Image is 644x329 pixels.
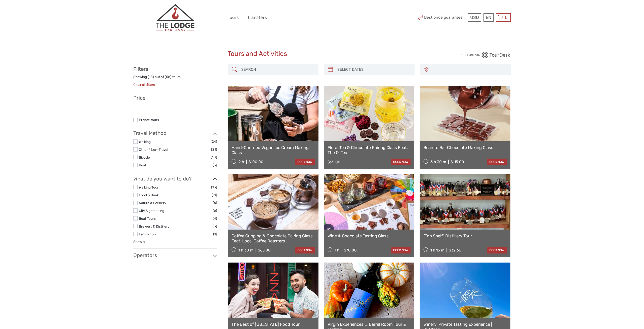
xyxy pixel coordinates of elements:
[139,216,156,221] a: Boat Tours
[231,322,315,327] a: The Best of [US_STATE] Food Tour
[328,160,340,164] div: $65.00
[213,231,217,237] span: (1)
[470,15,479,20] span: USD
[133,83,155,87] a: Clear all filters
[423,145,507,150] a: Bean to Bar Chocolate Making Class
[487,247,507,253] a: book now
[211,147,217,152] span: (21)
[133,176,217,182] h3: What do you want to do?
[149,75,153,79] label: 18
[139,232,156,236] a: Family Fun
[391,159,411,165] a: book now
[139,193,159,197] a: Food & Drink
[133,66,148,72] strong: Filters
[295,159,315,165] a: book now
[211,184,217,190] span: (13)
[231,233,315,244] a: Coffee Cupping & Chocolate Pairing Class Feat. Local Coffee Roasters
[139,148,168,152] a: Other / Non-Travel
[430,248,444,252] span: 1 h 15 m
[139,163,146,167] a: Boat
[423,233,507,238] a: "Top Shelf" Distillery Tour
[231,145,315,155] a: Hand-Churned Vegan Ice Cream Making Class
[133,95,217,101] h3: Price
[504,15,508,20] span: 0
[228,50,416,58] h1: Tours and Activities
[258,248,271,252] div: $65.00
[460,52,511,58] img: PurchaseViaTourDesk.png
[451,160,464,164] div: $115.00
[211,139,217,144] span: (24)
[238,160,244,164] span: 2 h
[133,75,217,82] div: Showing ( ) out of ( ) tours
[247,14,267,21] a: Transfers
[335,248,339,252] span: 1 h
[213,215,217,221] span: (4)
[139,118,159,122] a: Private tours
[139,155,150,159] a: Bicycle
[295,247,315,253] a: book now
[133,240,146,244] a: Show all
[213,162,217,168] span: (3)
[416,13,467,22] span: Best price guarantee
[239,65,316,74] input: SEARCH
[249,160,263,164] div: $100.00
[484,13,494,22] div: EN
[139,185,158,189] a: Walking Tour
[449,248,461,252] div: $32.66
[211,154,217,160] span: (10)
[156,4,194,31] img: 3372-446ee131-1f5f-44bb-ab65-b016f9bed1fb_logo_big.png
[344,248,357,252] div: $70.00
[487,159,507,165] a: book now
[213,223,217,229] span: (3)
[228,14,239,21] a: Tours
[335,65,412,74] input: SELECT DATES
[166,75,170,79] label: 58
[328,145,411,155] a: Floral Tea & Chocolate Pairing Class Feat. The Qi Tea
[391,247,411,253] a: book now
[139,209,164,213] a: City Sightseeing
[133,130,217,136] h3: Travel Method
[430,160,446,164] span: 3 h 30 m
[139,140,151,144] a: Walking
[139,224,169,228] a: Brewery & Distillery
[213,200,217,206] span: (6)
[133,252,217,258] h3: Operators
[139,201,166,205] a: Nature & Scenery
[212,192,217,198] span: (11)
[238,248,253,252] span: 1 h 30 m
[328,233,411,238] a: Wine & Chocolate Tasting Class
[213,208,217,213] span: (6)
